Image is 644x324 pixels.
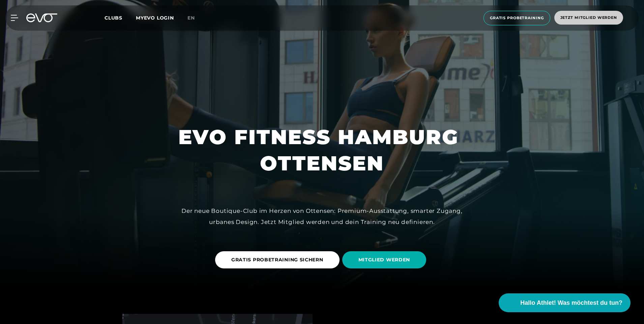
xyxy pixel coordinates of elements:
[358,256,410,263] span: MITGLIED WERDEN
[170,205,474,227] div: Der neue Boutique-Club im Herzen von Ottensen: Premium-Ausstattung, smarter Zugang, urbanes Desig...
[105,14,136,21] a: Clubs
[520,298,622,307] span: Hallo Athlet! Was möchtest du tun?
[231,256,323,263] span: GRATIS PROBETRAINING SICHERN
[178,124,466,176] h1: EVO FITNESS HAMBURG OTTENSEN
[105,15,122,21] span: Clubs
[215,246,342,273] a: GRATIS PROBETRAINING SICHERN
[499,293,631,312] button: Hallo Athlet! Was möchtest du tun?
[187,14,203,22] a: en
[552,11,625,25] a: Jetzt Mitglied werden
[342,246,429,273] a: MITGLIED WERDEN
[481,11,552,25] a: Gratis Probetraining
[490,15,544,21] span: Gratis Probetraining
[187,15,195,21] span: en
[136,15,174,21] a: MYEVO LOGIN
[560,15,617,21] span: Jetzt Mitglied werden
